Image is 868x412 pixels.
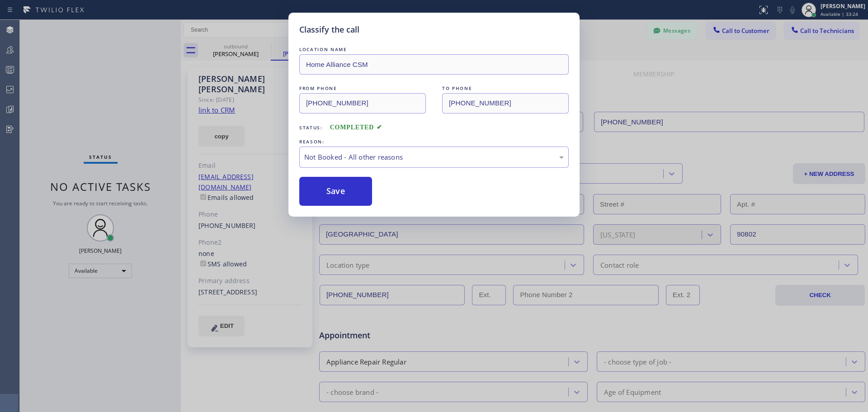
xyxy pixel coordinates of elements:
span: Status: [299,124,323,131]
div: FROM PHONE [299,84,426,93]
div: REASON: [299,137,569,147]
span: COMPLETED [330,124,382,131]
input: To phone [442,93,569,114]
button: Save [299,177,372,206]
h5: Classify the call [299,24,359,36]
div: LOCATION NAME [299,45,569,54]
div: TO PHONE [442,84,569,93]
div: Not Booked - All other reasons [304,152,564,162]
input: From phone [299,93,426,114]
